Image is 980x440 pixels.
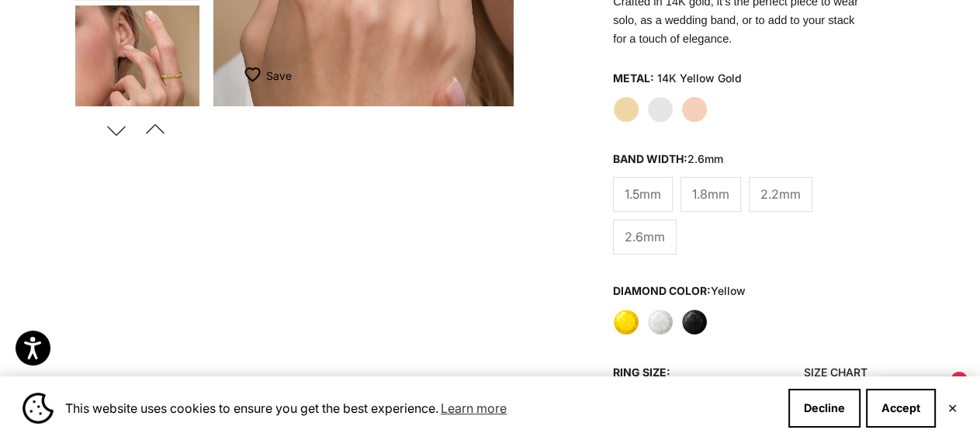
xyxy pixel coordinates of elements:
variant-option-value: 14K Yellow Gold [657,67,742,90]
span: 1.5mm [625,184,661,204]
legend: Ring Size: [613,361,670,384]
legend: Band Width: [613,147,723,171]
span: 2.2mm [760,184,801,204]
img: Cookie banner [23,393,54,424]
variant-option-value: yellow [711,284,746,297]
span: This website uses cookies to ensure you get the best experience. [65,397,776,420]
button: Accept [866,389,936,428]
legend: Metal: [613,67,654,90]
span: 2.6mm [625,227,665,247]
img: wishlist [244,67,266,82]
variant-option-value: 2.6mm [687,152,723,165]
legend: Diamond Color: [613,279,746,303]
button: Decline [788,389,861,428]
a: Size Chart [804,366,867,379]
span: 1.8mm [692,184,729,204]
button: Close [947,404,957,413]
a: Learn more [438,397,509,420]
button: Go to item 5 [74,4,201,161]
img: #YellowGold #WhiteGold #RoseGold [75,5,199,159]
button: Add to Wishlist [244,60,292,91]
